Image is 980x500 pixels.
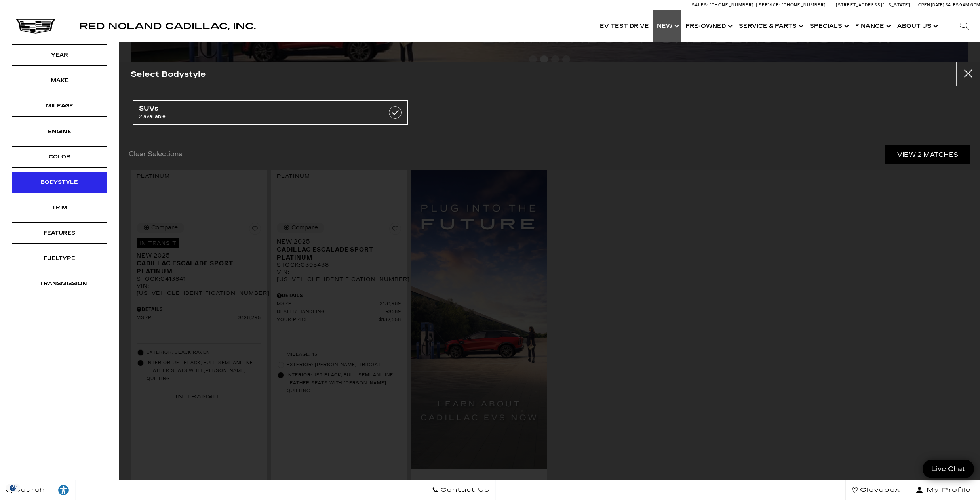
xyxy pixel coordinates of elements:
[858,485,900,496] span: Glovebox
[927,464,969,473] span: Live Chat
[133,100,408,125] a: SUVs2 available
[692,2,708,8] span: Sales:
[438,485,489,496] span: Contact Us
[845,480,906,500] a: Glovebox
[959,2,980,8] span: 9 AM-6 PM
[51,480,76,500] a: Explore your accessibility options
[51,484,75,496] div: Explore your accessibility options
[836,2,910,8] a: [STREET_ADDRESS][US_STATE]
[12,222,107,244] div: FeaturesFeatures
[12,121,107,142] div: EngineEngine
[906,480,980,500] button: Open user profile menu
[40,254,79,263] div: Fueltype
[79,21,256,31] span: Red Noland Cadillac, Inc.
[129,150,182,160] a: Clear Selections
[139,105,362,113] span: SUVs
[923,485,971,496] span: My Profile
[12,197,107,218] div: TrimTrim
[79,22,256,30] a: Red Noland Cadillac, Inc.
[692,3,756,7] a: Sales: [PHONE_NUMBER]
[40,178,79,187] div: Bodystyle
[681,10,735,42] a: Pre-Owned
[4,484,22,492] img: Opt-Out Icon
[12,70,107,91] div: MakeMake
[40,51,79,59] div: Year
[12,44,107,66] div: YearYear
[40,229,79,237] div: Features
[596,10,653,42] a: EV Test Drive
[918,2,944,8] span: Open [DATE]
[12,146,107,168] div: ColorColor
[40,127,79,136] div: Engine
[806,10,851,42] a: Specials
[40,279,79,288] div: Transmission
[12,248,107,269] div: FueltypeFueltype
[12,485,45,496] span: Search
[139,113,362,120] span: 2 available
[40,101,79,110] div: Mileage
[4,484,22,492] section: Click to Open Cookie Consent Modal
[756,3,828,7] a: Service: [PHONE_NUMBER]
[40,203,79,212] div: Trim
[40,153,79,161] div: Color
[893,10,940,42] a: About Us
[653,10,681,42] a: New
[923,460,974,478] a: Live Chat
[40,76,79,85] div: Make
[16,19,55,34] img: Cadillac Dark Logo with Cadillac White Text
[851,10,893,42] a: Finance
[782,2,826,8] span: [PHONE_NUMBER]
[12,95,107,116] div: MileageMileage
[885,145,970,164] a: View 2 Matches
[735,10,806,42] a: Service & Parts
[426,480,496,500] a: Contact Us
[945,2,959,8] span: Sales:
[759,2,780,8] span: Service:
[131,68,206,81] h2: Select Bodystyle
[710,2,754,8] span: [PHONE_NUMBER]
[956,62,980,86] button: Close
[948,10,980,42] div: Search
[12,273,107,294] div: TransmissionTransmission
[12,172,107,193] div: BodystyleBodystyle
